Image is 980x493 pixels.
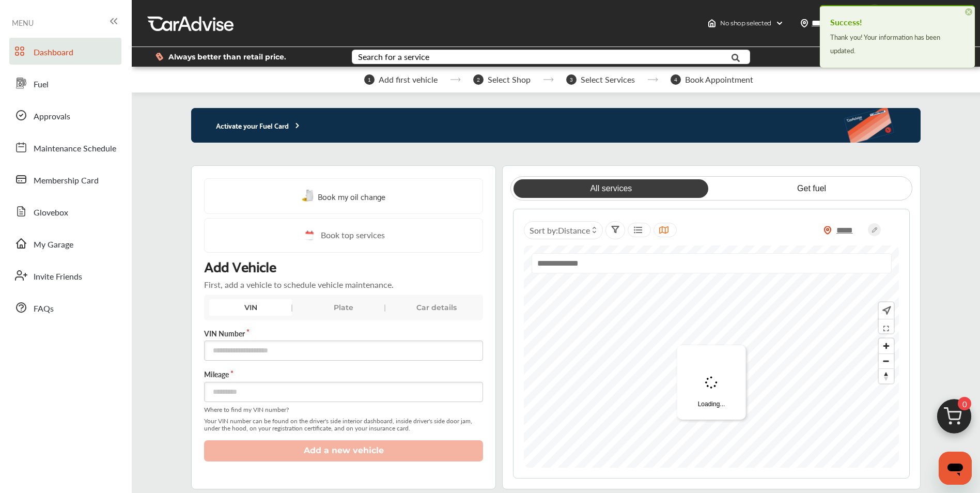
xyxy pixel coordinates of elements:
img: cart_icon.3d0951e8.svg [929,394,979,444]
p: Add Vehicle [204,257,276,274]
span: 0 [958,397,971,410]
span: Your VIN number can be found on the driver's side interior dashboard, inside driver's side door j... [204,418,483,432]
a: Invite Friends [9,262,121,289]
a: Dashboard [9,38,121,65]
span: Fuel [34,78,49,91]
span: Always better than retail price. [168,53,286,60]
span: Book my oil change [318,189,385,203]
button: Zoom out [879,353,894,368]
img: stepper-arrow.e24c07c6.svg [450,78,461,82]
span: 2 [473,74,484,85]
img: oil-change.e5047c97.svg [302,190,315,203]
a: Membership Card [9,166,121,193]
span: Add first vehicle [379,75,438,84]
span: MENU [12,19,34,27]
span: Glovebox [34,206,68,220]
img: dollor_label_vector.a70140d1.svg [155,52,163,61]
div: Car details [395,299,478,316]
span: FAQs [34,302,54,316]
span: Book Appointment [685,75,753,84]
a: All services [514,179,708,198]
span: Select Shop [488,75,531,84]
a: Maintenance Schedule [9,134,121,161]
div: Plate [302,299,385,316]
span: No shop selected [720,19,771,27]
a: Get fuel [714,179,909,198]
a: Glovebox [9,198,121,225]
label: VIN Number [204,328,483,338]
span: × [965,8,972,16]
a: Fuel [9,70,121,97]
span: Dashboard [34,46,73,59]
p: Activate your Fuel Card [191,119,302,131]
iframe: Button to launch messaging window [939,452,972,485]
img: location_vector_orange.38f05af8.svg [823,226,832,235]
div: Thank you! Your information has been updated. [830,30,965,57]
a: FAQs [9,294,121,321]
img: header-down-arrow.9dd2ce7d.svg [775,19,784,27]
a: My Garage [9,230,121,257]
img: stepper-arrow.e24c07c6.svg [543,78,554,82]
span: Book top services [321,229,385,242]
span: Invite Friends [34,270,82,284]
img: stepper-arrow.e24c07c6.svg [647,78,658,82]
img: cal_icon.0803b883.svg [302,229,316,242]
label: Mileage [204,369,483,379]
button: Zoom in [879,338,894,353]
span: Where to find my VIN number? [204,406,483,413]
span: Maintenance Schedule [34,142,116,156]
span: Distance [558,224,590,236]
span: Sort by : [530,224,590,236]
a: Book top services [204,218,483,253]
span: Approvals [34,110,70,124]
span: Membership Card [34,174,99,188]
span: My Garage [34,238,73,252]
span: 3 [566,74,577,85]
a: Approvals [9,102,121,129]
div: Search for a service [358,53,429,61]
img: activate-banner.5eeab9f0af3a0311e5fa.png [843,108,920,143]
span: Zoom out [879,354,894,368]
span: 1 [364,74,375,85]
img: header-home-logo.8d720a4f.svg [708,19,716,27]
span: Select Services [581,75,635,84]
img: location_vector.a44bc228.svg [800,19,808,27]
p: First, add a vehicle to schedule vehicle maintenance. [204,279,394,290]
button: Reset bearing to north [879,368,894,383]
canvas: Map [524,245,899,467]
div: VIN [209,299,292,316]
span: 4 [671,74,681,85]
div: Loading... [677,345,746,420]
img: recenter.ce011a49.svg [880,305,891,316]
a: Book my oil change [302,189,385,203]
h4: Success! [830,14,965,30]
